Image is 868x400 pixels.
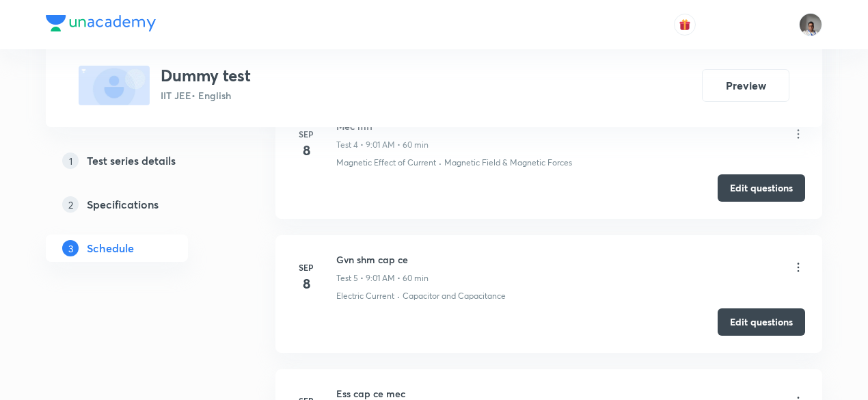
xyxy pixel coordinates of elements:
[799,13,822,36] img: Vikram Mathur
[87,240,134,256] h5: Schedule
[46,147,232,174] a: 1Test series details
[674,14,696,36] button: avatar
[336,272,429,284] p: Test 5 • 9:01 AM • 60 min
[293,261,320,274] h6: Sep
[718,174,805,202] button: Edit questions
[293,128,320,140] h6: Sep
[46,15,156,31] img: Company Logo
[62,196,79,213] p: 2
[46,191,232,218] a: 2Specifications
[62,240,79,256] p: 3
[702,69,789,102] button: Preview
[397,290,400,302] div: ·
[336,252,429,267] h6: Gvn shm cap ce
[87,196,159,213] h5: Specifications
[161,88,251,103] p: IIT JEE • English
[444,157,572,169] p: Magnetic Field & Magnetic Forces
[336,157,436,169] p: Magnetic Effect of Current
[62,152,79,169] p: 1
[79,66,150,105] img: fallback-thumbnail.png
[439,157,442,169] div: ·
[46,15,156,35] a: Company Logo
[87,152,176,169] h5: Test series details
[403,290,506,302] p: Capacitor and Capacitance
[293,140,320,161] h4: 8
[679,18,691,31] img: avatar
[293,274,320,294] h4: 8
[161,66,251,85] h3: Dummy test
[336,139,429,151] p: Test 4 • 9:01 AM • 60 min
[718,308,805,336] button: Edit questions
[336,290,394,302] p: Electric Current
